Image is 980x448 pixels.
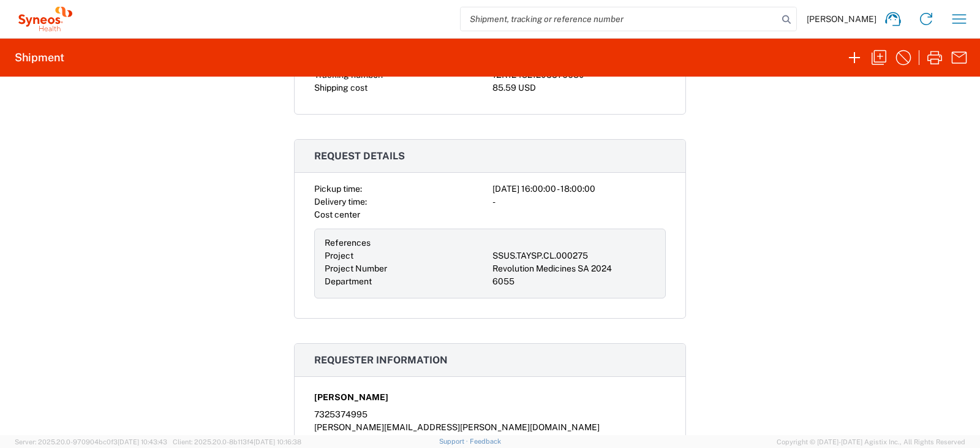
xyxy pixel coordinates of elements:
span: Pickup time: [314,184,362,194]
div: [DATE] 16:00:00 - 18:00:00 [492,183,666,196]
span: [DATE] 10:16:38 [254,438,301,446]
span: Copyright © [DATE]-[DATE] Agistix Inc., All Rights Reserved [777,436,965,447]
div: [PERSON_NAME][EMAIL_ADDRESS][PERSON_NAME][DOMAIN_NAME] [314,421,666,434]
div: 85.59 USD [492,82,666,94]
span: Server: 2025.20.0-970904bc0f3 [15,438,167,446]
div: 7325374995 [314,408,666,421]
div: Revolution Medicines SA 2024 [492,262,655,275]
div: 6055 [492,275,655,288]
span: Request details [314,150,405,162]
a: Support [439,438,470,445]
span: Requester information [314,354,448,366]
input: Shipment, tracking or reference number [461,7,778,31]
span: Cost center [314,210,360,219]
div: - [492,196,666,208]
span: Shipping cost [314,83,367,93]
span: Delivery time: [314,197,367,207]
span: [PERSON_NAME] [314,391,388,404]
div: SSUS.TAYSP.CL.000275 [492,249,655,262]
div: Project [325,249,488,262]
span: [PERSON_NAME] [807,13,876,25]
div: Department [325,275,488,288]
div: Project Number [325,262,488,275]
h2: Shipment [15,50,64,65]
span: [DATE] 10:43:43 [118,438,167,446]
span: References [325,238,371,248]
a: Feedback [470,438,501,445]
span: Client: 2025.20.0-8b113f4 [173,438,301,446]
